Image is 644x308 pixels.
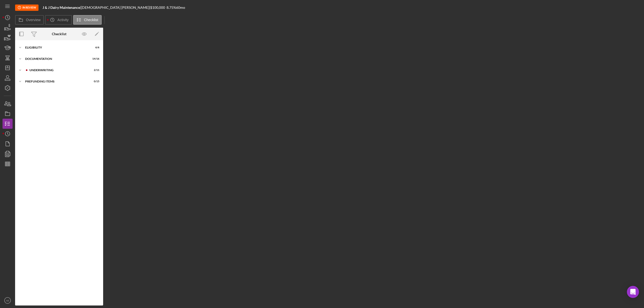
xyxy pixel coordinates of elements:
[45,15,72,25] button: Activity
[167,6,176,10] div: 8.75 %
[29,69,87,72] div: Underwriting
[57,18,68,22] label: Activity
[84,18,98,22] label: Checklist
[6,299,9,302] text: AE
[25,46,87,49] div: Eligibility
[25,80,87,83] div: Prefunding Items
[15,15,44,25] button: Overview
[90,46,99,49] div: 6 / 6
[52,32,66,36] div: Checklist
[3,295,13,305] button: AE
[90,80,99,83] div: 0 / 15
[627,286,639,298] div: Open Intercom Messenger
[15,5,38,11] div: This stage is no longer available as part of the standard workflow for Small Business Community L...
[81,6,150,10] div: [DEMOGRAPHIC_DATA] [PERSON_NAME] |
[43,5,80,10] b: J & J Dairy Maintenance
[15,5,38,11] div: In Review
[150,5,165,10] span: $100,000
[43,6,81,10] div: |
[26,18,41,22] label: Overview
[73,15,102,25] button: Checklist
[176,6,185,10] div: 60 mo
[90,57,99,60] div: 14 / 16
[25,57,87,60] div: Documentation
[90,69,99,72] div: 2 / 11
